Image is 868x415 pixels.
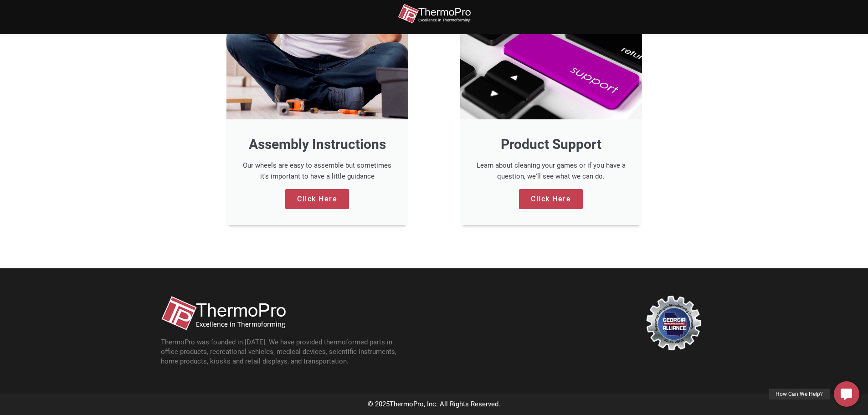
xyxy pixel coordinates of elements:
img: thermopro-logo-non-iso [398,4,471,24]
div: © 2025 , Inc. All Rights Reserved. [152,398,717,411]
a: Click Here [519,189,583,209]
a: Click Here [285,189,349,209]
img: georgia-manufacturing-alliance [646,296,701,350]
div: Our wheels are easy to assemble but sometimes it's important to have a little guidance [242,160,392,183]
img: thermopro-logo-non-iso [161,296,286,331]
div: How Can We Help? [769,389,830,400]
span: ThermoPro [390,400,424,408]
a: How Can We Help? [834,381,859,407]
p: ThermoPro was founded in [DATE]. We have provided thermoformed parts in office products, recreati... [161,338,407,366]
h3: Product Support [476,135,626,153]
div: Learn about cleaning your games or if you have a question, we'll see what we can do. [476,160,626,183]
h3: Assembly Instructions [242,135,392,153]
